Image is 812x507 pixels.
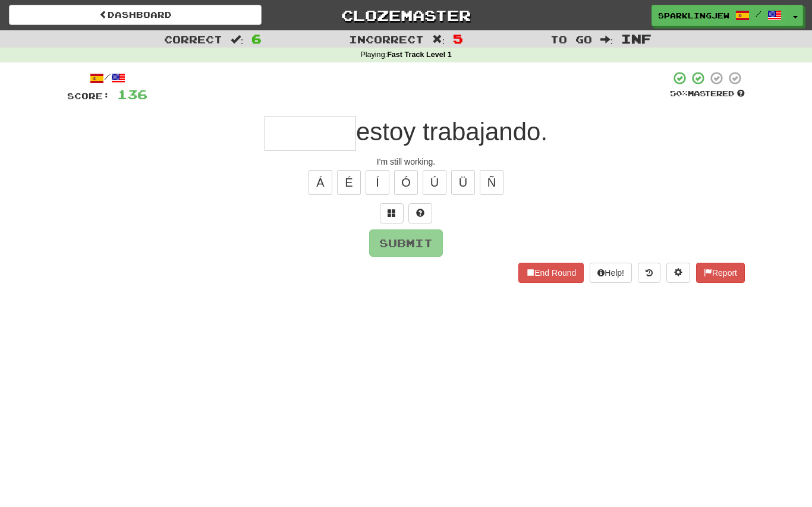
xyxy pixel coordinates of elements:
[117,87,147,102] span: 136
[518,263,584,283] button: End Round
[309,170,332,195] button: Á
[480,170,503,195] button: Ñ
[67,156,745,168] div: I'm still working.
[652,5,788,26] a: SparklingJew /
[670,89,688,98] span: 50 %
[423,170,446,195] button: Ú
[337,170,361,195] button: É
[387,51,452,59] strong: Fast Track Level 1
[621,32,652,46] span: Inf
[453,32,463,46] span: 5
[408,203,432,223] button: Single letter hint - you only get 1 per sentence and score half the points! alt+h
[670,89,745,99] div: Mastered
[756,10,761,18] span: /
[600,34,613,45] span: :
[9,5,262,25] a: Dashboard
[380,203,404,223] button: Switch sentence to multiple choice alt+p
[369,229,443,257] button: Submit
[432,34,445,45] span: :
[366,170,389,195] button: Í
[349,33,424,45] span: Incorrect
[279,5,532,26] a: Clozemaster
[451,170,475,195] button: Ü
[638,263,660,283] button: Round history (alt+y)
[67,71,147,86] div: /
[394,170,418,195] button: Ó
[356,118,547,146] span: estoy trabajando.
[251,32,262,46] span: 6
[550,33,592,45] span: To go
[231,34,244,45] span: :
[658,10,729,21] span: SparklingJew
[67,91,110,101] span: Score:
[164,33,222,45] span: Correct
[590,263,632,283] button: Help!
[696,263,745,283] button: Report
